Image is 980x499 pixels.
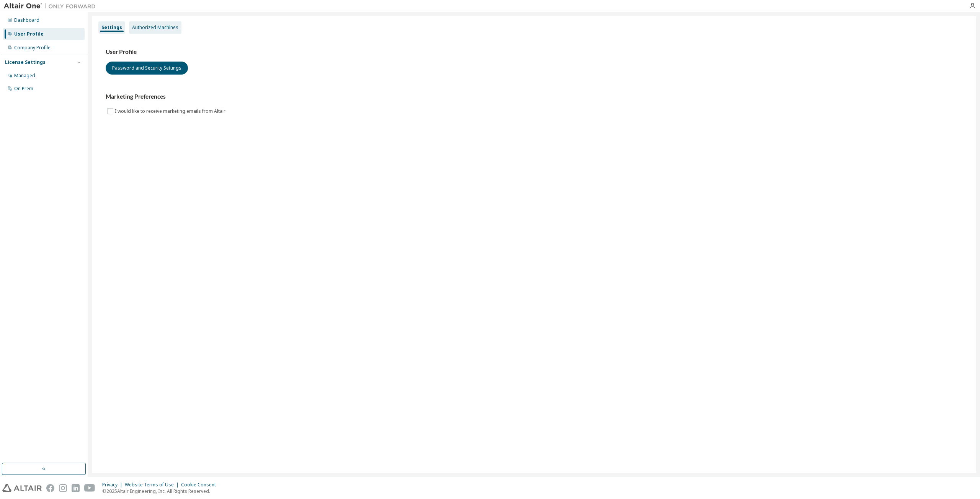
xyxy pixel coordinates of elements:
[72,484,80,492] img: linkedin.svg
[132,24,178,31] div: Authorized Machines
[14,31,44,37] div: User Profile
[59,484,67,492] img: instagram.svg
[106,93,962,101] h3: Marketing Preferences
[115,107,227,116] label: I would like to receive marketing emails from Altair
[14,86,33,92] div: On Prem
[2,484,42,492] img: altair_logo.svg
[125,482,181,488] div: Website Terms of Use
[46,484,54,492] img: facebook.svg
[101,24,122,31] div: Settings
[4,2,100,10] img: Altair One
[102,488,220,494] p: © 2025 Altair Engineering, Inc. All Rights Reserved.
[102,482,125,488] div: Privacy
[84,484,95,492] img: youtube.svg
[14,45,51,51] div: Company Profile
[106,48,962,56] h3: User Profile
[181,482,220,488] div: Cookie Consent
[14,17,39,23] div: Dashboard
[14,73,35,79] div: Managed
[5,59,46,65] div: License Settings
[106,62,188,75] button: Password and Security Settings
